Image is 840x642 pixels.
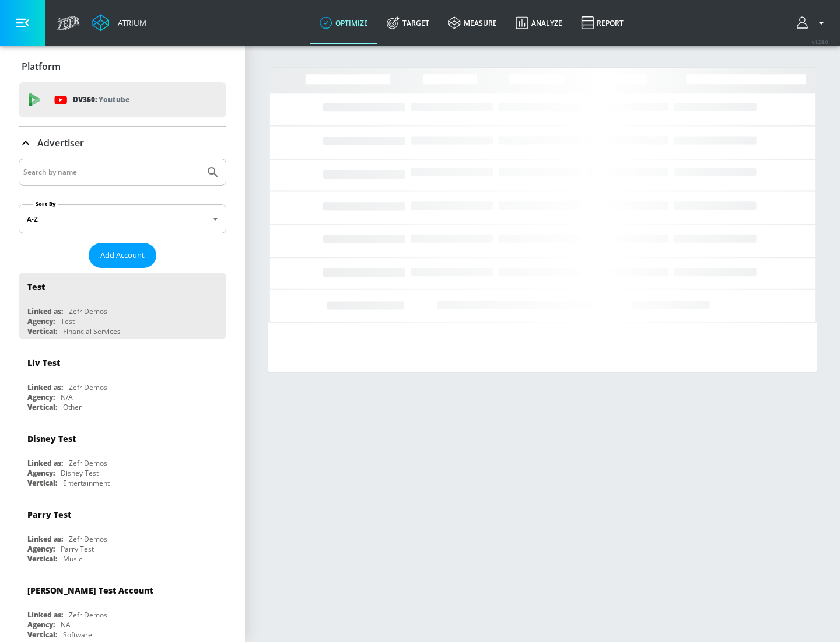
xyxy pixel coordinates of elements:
[61,544,94,554] div: Parry Test
[27,468,55,478] div: Agency:
[99,93,129,106] p: Youtube
[27,382,63,392] div: Linked as:
[23,165,200,180] input: Search by name
[439,2,506,44] a: measure
[19,500,226,567] div: Parry TestLinked as:Zefr DemosAgency:Parry TestVertical:Music
[61,620,71,630] div: NA
[19,273,226,339] div: TestLinked as:Zefr DemosAgency:TestVertical:Financial Services
[27,281,45,292] div: Test
[27,402,57,412] div: Vertical:
[19,424,226,491] div: Disney TestLinked as:Zefr DemosAgency:Disney TestVertical:Entertainment
[63,478,110,488] div: Entertainment
[27,458,63,468] div: Linked as:
[27,585,153,596] div: [PERSON_NAME] Test Account
[19,204,226,233] div: A-Z
[19,82,226,117] div: DV360: Youtube
[27,357,60,368] div: Liv Test
[89,243,156,268] button: Add Account
[27,392,55,402] div: Agency:
[33,200,58,208] label: Sort By
[22,60,61,73] p: Platform
[63,630,92,640] div: Software
[63,554,82,564] div: Music
[92,14,146,32] a: Atrium
[27,534,63,544] div: Linked as:
[63,326,121,336] div: Financial Services
[73,93,129,106] p: DV360:
[19,348,226,415] div: Liv TestLinked as:Zefr DemosAgency:N/AVertical:Other
[377,2,439,44] a: Target
[27,610,63,620] div: Linked as:
[61,468,99,478] div: Disney Test
[506,2,572,44] a: Analyze
[69,306,107,316] div: Zefr Demos
[61,316,75,326] div: Test
[27,316,55,326] div: Agency:
[61,392,73,402] div: N/A
[27,620,55,630] div: Agency:
[27,554,57,564] div: Vertical:
[63,402,82,412] div: Other
[27,509,71,520] div: Parry Test
[113,18,146,28] div: Atrium
[310,2,377,44] a: optimize
[69,534,107,544] div: Zefr Demos
[812,39,828,45] span: v 4.28.0
[27,326,57,336] div: Vertical:
[100,249,145,262] span: Add Account
[27,478,57,488] div: Vertical:
[19,50,226,83] div: Platform
[572,2,633,44] a: Report
[27,433,76,444] div: Disney Test
[37,137,84,149] p: Advertiser
[69,610,107,620] div: Zefr Demos
[19,127,226,159] div: Advertiser
[69,458,107,468] div: Zefr Demos
[27,630,57,640] div: Vertical:
[27,544,55,554] div: Agency:
[69,382,107,392] div: Zefr Demos
[27,306,63,316] div: Linked as:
